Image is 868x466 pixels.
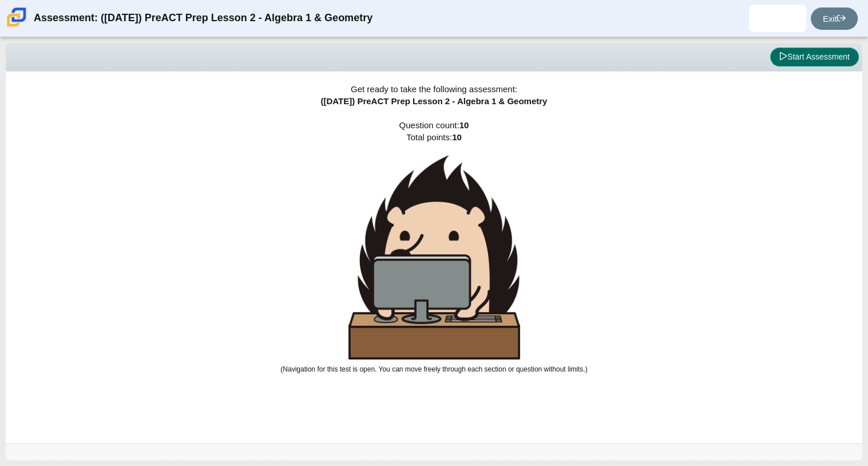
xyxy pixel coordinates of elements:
[34,5,372,32] div: Assessment: ([DATE]) PreACT Prep Lesson 2 - Algebra 1 & Geometry
[280,365,587,373] small: (Navigation for this test is open. You can move freely through each section or question without l...
[5,5,29,29] img: Carmen School of Science & Technology
[321,96,548,106] span: ([DATE]) PreACT Prep Lesson 2 - Algebra 1 & Geometry
[459,120,469,130] b: 10
[280,120,587,373] span: Question count: Total points:
[770,48,859,67] button: Start Assessment
[5,21,29,31] a: Carmen School of Science & Technology
[768,9,787,27] img: charliesha.love-po.4xaPo5
[351,84,517,94] span: Get ready to take the following assessment:
[348,155,520,360] img: hedgehog-behind-computer-large.png
[452,132,462,142] b: 10
[811,7,858,30] a: Exit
